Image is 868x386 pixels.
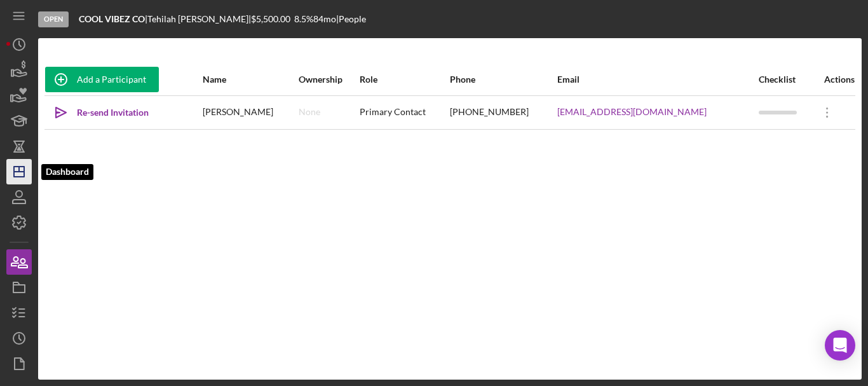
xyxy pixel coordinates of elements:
[336,14,366,24] div: | People
[811,74,855,85] div: Actions
[360,74,449,85] div: Role
[251,14,294,24] div: $5,500.00
[79,14,147,24] div: |
[77,100,149,125] div: Re-send Invitation
[203,74,297,85] div: Name
[79,13,145,24] b: COOL VIBEZ CO
[38,11,69,27] div: Open
[299,74,358,85] div: Ownership
[45,67,159,92] button: Add a Participant
[45,100,161,125] button: Re-send Invitation
[825,330,855,361] div: Open Intercom Messenger
[313,14,336,24] div: 84 mo
[360,97,449,128] div: Primary Contact
[557,74,758,85] div: Email
[450,97,556,128] div: [PHONE_NUMBER]
[294,14,313,24] div: 8.5 %
[557,107,707,117] a: [EMAIL_ADDRESS][DOMAIN_NAME]
[759,74,810,85] div: Checklist
[203,97,297,128] div: [PERSON_NAME]
[147,14,251,24] div: Tehilah [PERSON_NAME] |
[450,74,556,85] div: Phone
[299,107,320,117] div: None
[77,67,146,92] div: Add a Participant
